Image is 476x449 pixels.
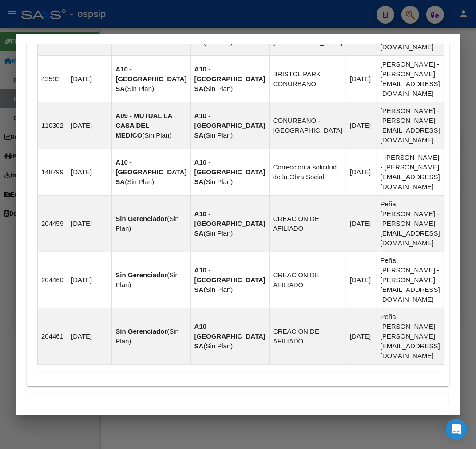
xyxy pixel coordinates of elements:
td: ( ) [190,102,269,149]
strong: A10 - [GEOGRAPHIC_DATA] SA [194,323,266,350]
td: ( ) [190,56,269,102]
td: [DATE] [346,149,377,196]
td: [DATE] [67,308,112,365]
div: Open Intercom Messenger [446,419,467,440]
strong: A10 - [GEOGRAPHIC_DATA] SA [194,266,266,293]
td: ( ) [112,196,190,252]
td: CONURBANO - [GEOGRAPHIC_DATA] [269,102,346,149]
td: Peña [PERSON_NAME] - [PERSON_NAME][EMAIL_ADDRESS][DOMAIN_NAME] [377,252,444,308]
span: Sin Plan [144,131,169,139]
td: [DATE] [67,56,112,102]
td: [PERSON_NAME] - [PERSON_NAME][EMAIL_ADDRESS][DOMAIN_NAME] [377,102,444,149]
strong: Sin Gerenciador [115,271,167,279]
td: [DATE] [346,56,377,102]
td: 204459 [38,196,67,252]
td: - [PERSON_NAME] - [PERSON_NAME][EMAIL_ADDRESS][DOMAIN_NAME] [377,149,444,196]
td: [DATE] [67,252,112,308]
td: [DATE] [346,102,377,149]
td: ( ) [112,149,190,196]
td: CREACION DE AFILIADO [269,308,346,365]
td: [DATE] [346,308,377,365]
span: Sin Plan [206,131,231,139]
td: ( ) [112,308,190,365]
strong: Sin Gerenciador [115,215,167,222]
td: ( ) [112,252,190,308]
strong: A10 - [GEOGRAPHIC_DATA] SA [194,65,266,92]
strong: A10 - [GEOGRAPHIC_DATA] SA [115,158,186,185]
td: 43593 [38,56,67,102]
td: ( ) [190,308,269,365]
td: [DATE] [67,196,112,252]
td: 148799 [38,149,67,196]
td: CREACION DE AFILIADO [269,252,346,308]
td: [DATE] [346,196,377,252]
td: 204460 [38,252,67,308]
strong: A10 - [GEOGRAPHIC_DATA] SA [194,112,266,139]
td: ( ) [190,252,269,308]
td: ( ) [190,149,269,196]
td: 204461 [38,308,67,365]
span: Sin Plan [206,286,231,293]
strong: A10 - [GEOGRAPHIC_DATA] SA [194,158,266,185]
strong: Sin Gerenciador [115,327,167,335]
strong: A10 - [GEOGRAPHIC_DATA] SA [115,65,186,92]
td: CREACION DE AFILIADO [269,196,346,252]
td: Peña [PERSON_NAME] - [PERSON_NAME][EMAIL_ADDRESS][DOMAIN_NAME] [377,196,444,252]
td: Peña [PERSON_NAME] - [PERSON_NAME][EMAIL_ADDRESS][DOMAIN_NAME] [377,308,444,365]
td: [DATE] [67,149,112,196]
td: 110302 [38,102,67,149]
span: Sin Plan [127,85,152,92]
span: Sin Plan [127,178,152,185]
span: Sin Plan [206,342,231,350]
td: Corrección a solicitud de la Obra Social [269,149,346,196]
td: ( ) [112,56,190,102]
td: ( ) [112,102,190,149]
td: [PERSON_NAME] - [PERSON_NAME][EMAIL_ADDRESS][DOMAIN_NAME] [377,56,444,102]
strong: A10 - [GEOGRAPHIC_DATA] SA [194,210,266,237]
strong: A09 - MUTUAL LA CASA DEL MEDICO [115,112,172,139]
td: BRISTOL PARK CONURBANO [269,56,346,102]
span: Sin Plan [206,229,231,237]
td: [DATE] [67,102,112,149]
span: Sin Plan [206,178,231,185]
td: [DATE] [346,252,377,308]
td: ( ) [190,196,269,252]
span: Sin Plan [206,85,231,92]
